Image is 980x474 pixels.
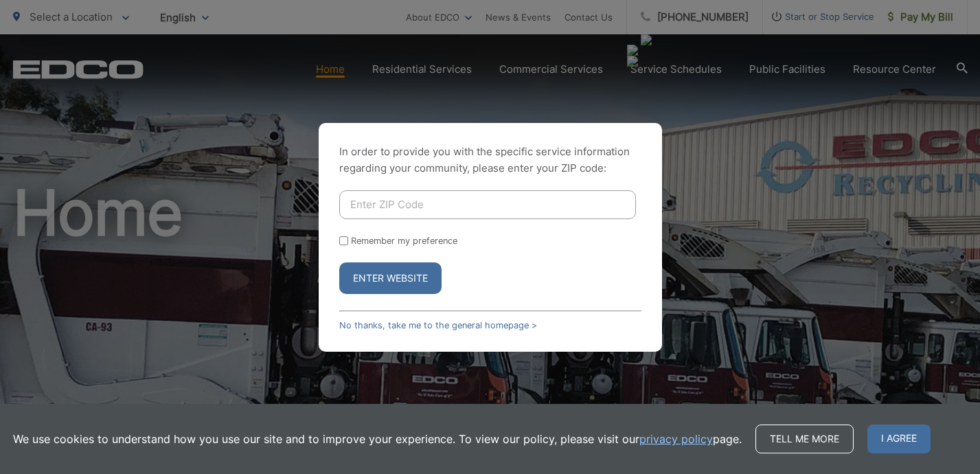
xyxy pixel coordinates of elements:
input: Enter ZIP Code [339,190,636,219]
label: Remember my preference [351,236,457,246]
p: We use cookies to understand how you use our site and to improve your experience. To view our pol... [13,431,742,447]
button: Enter Website [339,262,442,294]
a: No thanks, take me to the general homepage > [339,320,537,330]
span: I agree [867,425,931,453]
p: In order to provide you with the specific service information regarding your community, please en... [339,144,641,177]
a: privacy policy [639,431,713,447]
a: Tell me more [755,425,854,453]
